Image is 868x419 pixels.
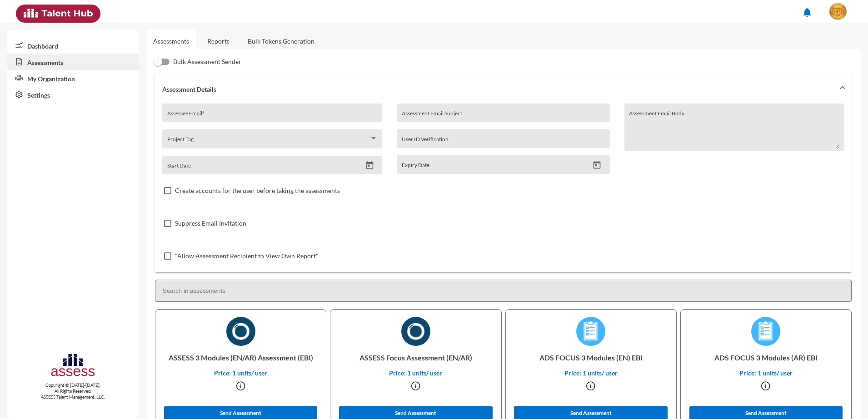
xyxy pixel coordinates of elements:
p: ADS FOCUS 3 Modules (AR) EBI [688,346,844,369]
a: Assessments [7,54,139,70]
a: Assessments [153,37,189,45]
span: Bulk Assessment Sender [173,56,241,67]
span: Create accounts for the user before taking the assessments [175,185,340,196]
div: Assessment Details [155,104,852,272]
p: ASSESS 3 Modules (EN/AR) Assessment (EBI) [163,346,319,369]
mat-panel-title: Assessment Details [162,85,833,93]
p: Price: 1 units/ user [163,369,319,377]
p: ADS FOCUS 3 Modules (EN) EBI [513,346,669,369]
p: Copyright © [DATE]-[DATE]. All Rights Reserved. ASSESS Talent Management, LLC. [7,382,139,400]
p: ASSESS Focus Assessment (EN/AR) [338,346,494,369]
span: Suppress Email Invitation [175,218,246,229]
mat-expansion-panel-header: Assessment Details [155,74,852,104]
a: Settings [7,86,139,103]
a: My Organization [7,70,139,86]
mat-icon: notifications [802,7,813,18]
button: Open calendar [362,161,378,170]
a: Dashboard [7,37,139,54]
p: Price: 1 units/ user [513,369,669,377]
p: Price: 1 units/ user [688,369,844,377]
img: assesscompany-logo.png [50,352,96,381]
span: "Allow Assessment Recipient to View Own Report" [175,251,319,261]
p: Price: 1 units/ user [338,369,494,377]
button: Open calendar [589,160,605,170]
a: Reports [200,30,237,52]
a: Bulk Tokens Generation [240,30,322,52]
input: Search in assessments [155,280,852,302]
